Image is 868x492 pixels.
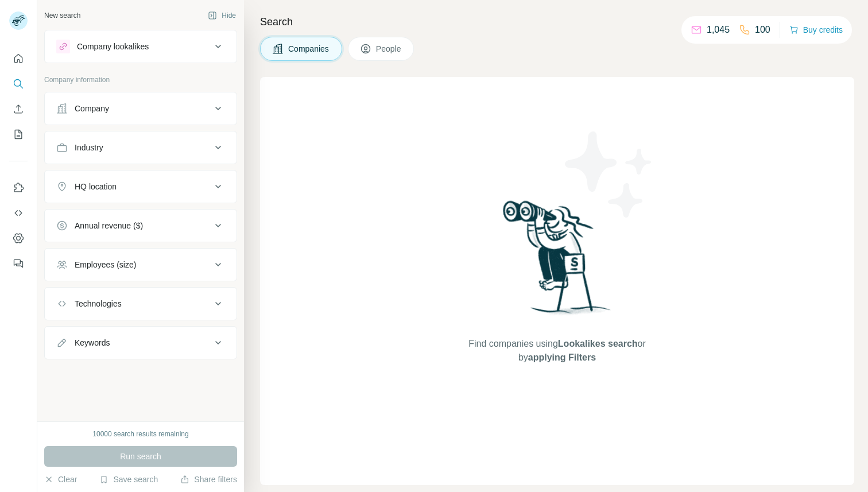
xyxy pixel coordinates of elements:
[755,23,770,37] p: 100
[77,41,149,52] div: Company lookalikes
[498,197,617,326] img: Surfe Illustration - Woman searching with binoculars
[45,290,237,317] button: Technologies
[75,142,103,153] div: Industry
[44,474,77,485] button: Clear
[200,7,244,24] button: Hide
[45,95,237,122] button: Company
[288,43,330,55] span: Companies
[44,10,80,21] div: New search
[9,99,28,119] button: Enrich CSV
[9,253,28,274] button: Feedback
[75,220,143,231] div: Annual revenue ($)
[9,124,28,145] button: My lists
[260,14,854,30] h4: Search
[9,177,28,198] button: Use Surfe on LinkedIn
[45,33,237,60] button: Company lookalikes
[75,103,109,114] div: Company
[44,75,237,85] p: Company information
[75,181,117,192] div: HQ location
[75,259,136,270] div: Employees (size)
[528,352,596,362] span: applying Filters
[75,298,122,309] div: Technologies
[558,339,638,348] span: Lookalikes search
[557,123,661,226] img: Surfe Illustration - Stars
[376,43,402,55] span: People
[45,134,237,161] button: Industry
[707,23,730,37] p: 1,045
[9,203,28,223] button: Use Surfe API
[45,329,237,357] button: Keywords
[92,429,188,439] div: 10000 search results remaining
[45,173,237,200] button: HQ location
[9,73,28,94] button: Search
[45,212,237,239] button: Annual revenue ($)
[99,474,158,485] button: Save search
[9,228,28,249] button: Dashboard
[180,474,237,485] button: Share filters
[75,337,110,348] div: Keywords
[9,48,28,69] button: Quick start
[465,337,649,365] span: Find companies using or by
[45,251,237,278] button: Employees (size)
[789,22,843,38] button: Buy credits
